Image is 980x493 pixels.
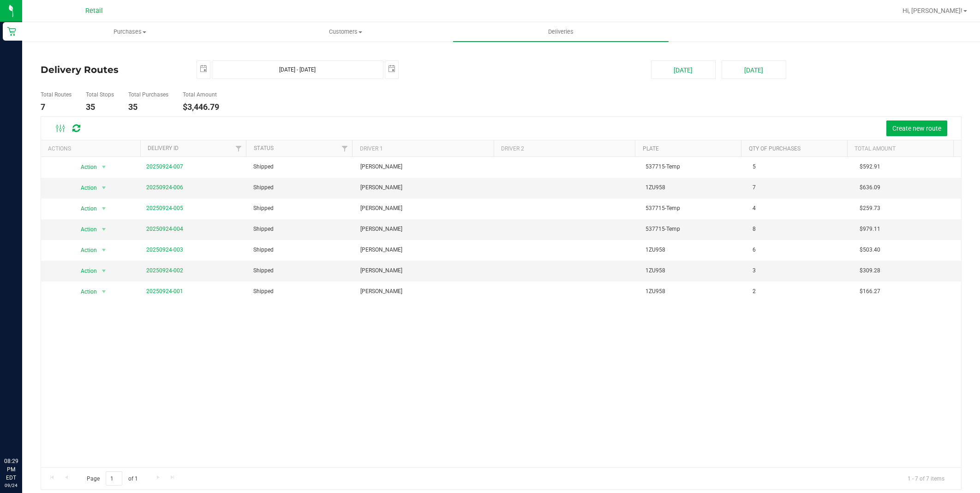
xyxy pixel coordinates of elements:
span: Hi, [PERSON_NAME]! [902,7,962,14]
span: Action [72,161,97,174]
span: $636.09 [860,183,880,192]
span: Retail [85,7,103,15]
span: [PERSON_NAME] [360,246,402,254]
a: Plate [643,145,659,152]
h5: Total Routes [41,92,72,98]
span: select [98,244,109,257]
span: select [98,202,109,215]
span: Shipped [253,287,274,296]
span: Action [72,202,97,215]
h4: 35 [128,102,168,112]
button: [DATE] [651,60,716,79]
span: Page of 1 [79,471,145,486]
span: 3 [753,266,756,275]
a: Status [254,145,274,151]
a: 20250924-001 [146,288,183,295]
span: Shipped [253,183,274,192]
span: Shipped [253,246,274,254]
span: $503.40 [860,246,880,254]
span: Shipped [253,225,274,234]
a: 20250924-003 [146,246,183,253]
span: Shipped [253,162,274,171]
span: $979.11 [860,225,880,234]
span: $166.27 [860,287,880,296]
span: 6 [753,246,756,254]
span: 2 [753,287,756,296]
span: 537715-Temp [645,162,680,171]
input: 1 [106,471,122,486]
span: 1ZU958 [645,266,665,275]
span: 1ZU958 [645,246,665,254]
span: select [98,161,109,174]
span: 4 [753,204,756,213]
div: Actions [48,145,137,152]
span: [PERSON_NAME] [360,225,402,234]
h4: 35 [86,102,114,112]
span: 537715-Temp [645,204,680,213]
span: Shipped [253,266,274,275]
h4: 7 [41,102,72,112]
th: Driver 2 [494,140,635,156]
span: Action [72,265,97,277]
span: 7 [753,183,756,192]
span: Shipped [253,204,274,213]
iframe: Resource center [9,419,37,447]
th: Driver 1 [352,140,494,156]
h4: $3,446.79 [183,102,219,112]
h4: Delivery Routes [41,60,183,79]
inline-svg: Retail [7,27,16,36]
span: 537715-Temp [645,225,680,234]
a: 20250924-006 [146,184,183,191]
a: 20250924-005 [146,205,183,211]
span: $259.73 [860,204,880,213]
span: [PERSON_NAME] [360,183,402,192]
span: Purchases [23,28,237,36]
a: Filter [337,140,352,156]
span: 5 [753,162,756,171]
span: select [98,223,109,236]
span: Action [72,181,97,194]
span: Action [72,223,97,236]
p: 08:29 PM EDT [4,457,18,482]
span: $592.91 [860,162,880,171]
span: Action [72,285,97,298]
span: select [98,181,109,194]
span: 1ZU958 [645,287,665,296]
span: Deliveries [536,28,586,36]
p: 09/24 [4,482,18,489]
a: 20250924-002 [146,267,183,274]
span: select [197,61,210,77]
a: 20250924-004 [146,226,183,232]
h5: Total Amount [183,92,219,98]
span: select [98,265,109,277]
th: Total Amount [847,140,953,156]
span: [PERSON_NAME] [360,162,402,171]
a: Purchases [22,22,238,42]
span: 1 - 7 of 7 items [900,471,952,485]
span: Customers [238,28,453,36]
button: [DATE] [722,60,786,79]
span: [PERSON_NAME] [360,287,402,296]
button: Create new route [886,120,947,136]
a: Filter [231,140,246,156]
a: Delivery ID [148,145,179,151]
a: Customers [238,22,453,42]
span: [PERSON_NAME] [360,266,402,275]
span: Create new route [892,125,941,132]
span: select [385,61,398,77]
span: Action [72,244,97,257]
span: [PERSON_NAME] [360,204,402,213]
span: $309.28 [860,266,880,275]
h5: Total Purchases [128,92,168,98]
span: select [98,285,109,298]
a: Qty of Purchases [749,145,801,152]
a: 20250924-007 [146,163,183,170]
span: 1ZU958 [645,183,665,192]
h5: Total Stops [86,92,114,98]
span: 8 [753,225,756,234]
a: Deliveries [453,22,669,42]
